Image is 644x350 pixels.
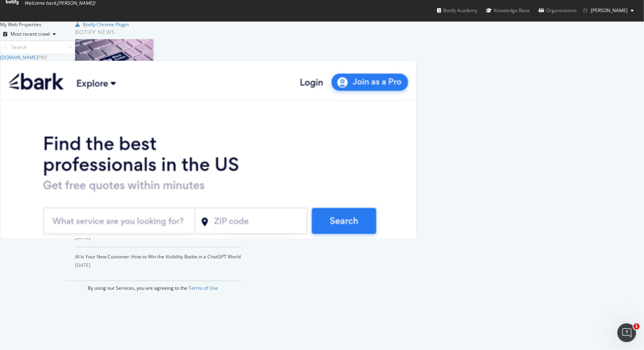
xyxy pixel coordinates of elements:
div: [DATE] [75,262,241,269]
div: Botify news [75,28,241,36]
span: 1 [633,323,640,330]
div: Knowledge Base [486,7,530,14]
div: Most recent crawl [11,32,50,36]
img: Prepare for Black Friday 2025 by Prioritizing AI Search Visibility [75,39,153,80]
button: [PERSON_NAME] [577,4,640,17]
div: Pro [38,54,47,61]
a: Terms of Use [189,285,218,291]
span: Wayne Burden [591,7,628,14]
iframe: Intercom live chat [617,323,636,342]
a: AI Is Your New Customer: How to Win the Visibility Battle in a ChatGPT World [75,253,241,260]
div: By using our Services, you are agreeing to the [65,281,241,291]
div: Organizations [538,7,577,14]
div: Botify Chrome Plugin [83,21,129,28]
a: Botify Chrome Plugin [75,21,129,28]
div: Botify Academy [437,7,477,14]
